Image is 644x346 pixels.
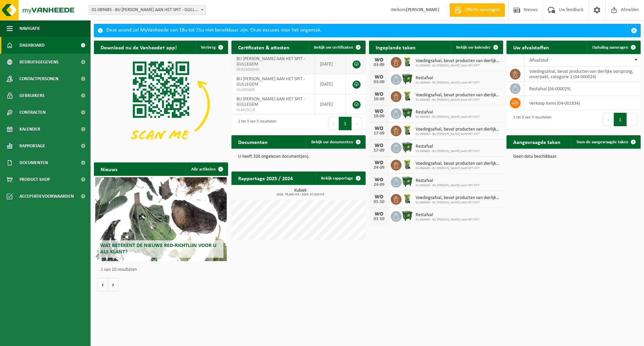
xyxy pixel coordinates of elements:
button: Next [627,113,637,126]
h2: Aangevraagde taken [506,135,567,148]
span: 01-089485 - BIJ [PERSON_NAME] AAN HET SPIT [416,132,500,136]
span: BIJ [PERSON_NAME] AAN HET SPIT - GULLEGEM [236,97,305,107]
span: Bekijk uw certificaten [314,45,353,50]
img: WB-1100-HPE-GN-01 [401,142,413,153]
span: Restafval [416,212,480,218]
span: 2024: 79,640 m3 - 2025: 47,820 m3 [235,193,366,196]
span: Toon de aangevraagde taken [576,140,628,144]
a: Wat betekent de nieuwe RED-richtlijn voor u als klant? [95,177,227,261]
span: 01-089485 - BIJ IGNACE KIP AAN HET SPIT - GULLEGEM [89,5,206,15]
p: Geen data beschikbaar. [513,154,634,159]
td: voedingsafval, bevat producten van dierlijke oorsprong, onverpakt, categorie 3 (04-000024) [524,67,641,82]
span: 01-089485 - BIJ [PERSON_NAME] AAN HET SPIT [416,218,480,222]
div: 1 tot 3 van 3 resultaten [510,112,551,127]
span: Documenten [19,154,48,171]
img: WB-1100-HPE-GN-01 [401,176,413,187]
span: 01-089485 - BIJ [PERSON_NAME] AAN HET SPIT [416,64,500,68]
span: Restafval [416,110,480,115]
span: 01-089485 - BIJ IGNACE KIP AAN HET SPIT - GULLEGEM [89,5,206,15]
img: WB-1100-HPE-GN-01 [401,210,413,221]
div: WO [372,109,386,114]
span: 01-089485 - BIJ [PERSON_NAME] AAN HET SPIT [416,81,480,85]
img: WB-0140-HPE-GN-50 [401,56,413,67]
p: U heeft 326 ongelezen document(en). [238,154,359,159]
span: 01-089485 - BIJ [PERSON_NAME] AAN HET SPIT [416,166,500,170]
h2: Download nu de Vanheede+ app! [94,41,183,54]
div: 03-09 [372,63,386,67]
td: verkoop items (04-001834) [524,96,641,110]
h2: Certificaten & attesten [231,41,296,54]
span: BIJ [PERSON_NAME] AAN HET SPIT - GULLEGEM [236,77,305,87]
span: Wat betekent de nieuwe RED-richtlijn voor u als klant? [100,243,216,255]
span: Navigatie [19,20,40,37]
div: 17-09 [372,131,386,136]
a: Bekijk uw certificaten [309,41,365,54]
span: Voedingsafval, bevat producten van dierlijke oorsprong, onverpakt, categorie 3 [416,161,500,166]
div: WO [372,211,386,217]
span: Rapportage [19,138,45,154]
div: 10-09 [372,97,386,102]
a: Bekijk uw kalender [451,41,502,54]
span: RED25003940 [236,67,310,72]
button: Previous [603,113,614,126]
span: 01-089485 - BIJ [PERSON_NAME] AAN HET SPIT [416,98,500,102]
span: Restafval [416,178,480,184]
h2: Uw afvalstoffen [506,41,556,54]
img: WB-0140-HPE-GN-50 [401,193,413,204]
div: WO [372,92,386,97]
span: Voedingsafval, bevat producten van dierlijke oorsprong, onverpakt, categorie 3 [416,58,500,64]
span: Bedrijfsgegevens [19,54,59,70]
td: restafval (04-000029) [524,82,641,96]
span: VLA613118 [236,107,310,113]
div: 03-09 [372,80,386,85]
span: Restafval [416,76,480,81]
img: WB-0140-HPE-GN-50 [401,159,413,170]
img: WB-1100-HPE-GN-01 [401,107,413,119]
h2: Nieuws [94,162,124,176]
span: Kalender [19,121,40,138]
img: WB-0140-HPE-GN-50 [401,125,413,136]
span: Ophaling aanvragen [592,45,628,50]
span: 01-089485 - BIJ [PERSON_NAME] AAN HET SPIT [416,149,480,153]
div: WO [372,126,386,131]
button: Volgende [108,278,118,291]
a: Toon de aangevraagde taken [571,135,640,149]
div: Deze avond zal MyVanheede van 18u tot 21u niet bereikbaar zijn. Onze excuses voor het ongemak. [106,24,627,37]
button: 1 [614,113,627,126]
span: Gebruikers [19,87,45,104]
div: 01-10 [372,217,386,221]
span: Bekijk uw kalender [456,45,491,50]
td: [DATE] [315,74,346,94]
p: 1 van 10 resultaten [101,267,225,272]
span: 01-089485 - BIJ [PERSON_NAME] AAN HET SPIT [416,115,480,119]
div: WO [372,57,386,63]
h2: Ingeplande taken [369,41,422,54]
div: WO [372,194,386,200]
div: WO [372,177,386,183]
button: Vorige [97,278,108,291]
h3: Kubiek [235,188,366,196]
div: 24-09 [372,165,386,170]
a: Offerte aanvragen [449,3,505,17]
span: Contactpersonen [19,70,58,87]
span: Voedingsafval, bevat producten van dierlijke oorsprong, onverpakt, categorie 3 [416,127,500,132]
span: Voedingsafval, bevat producten van dierlijke oorsprong, onverpakt, categorie 3 [416,93,500,98]
span: 01-089485 - BIJ [PERSON_NAME] AAN HET SPIT [416,201,500,205]
img: WB-1100-HPE-GN-01 [401,73,413,85]
span: Acceptatievoorwaarden [19,188,74,205]
span: Bekijk uw documenten [311,140,353,144]
span: Offerte aanvragen [463,7,501,13]
span: BIJ [PERSON_NAME] AAN HET SPIT - GULLEGEM [236,56,305,67]
div: 1 tot 3 van 3 resultaten [235,116,276,131]
span: 01-089485 - BIJ [PERSON_NAME] AAN HET SPIT [416,184,480,188]
img: Download de VHEPlus App [94,54,228,155]
div: 01-10 [372,200,386,204]
span: Restafval [416,144,480,149]
button: Next [352,117,362,130]
button: Previous [328,117,339,130]
td: [DATE] [315,94,346,114]
span: Contracten [19,104,46,121]
h2: Rapportage 2025 / 2024 [231,171,300,185]
span: Afvalstof [529,58,548,63]
div: WO [372,75,386,80]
